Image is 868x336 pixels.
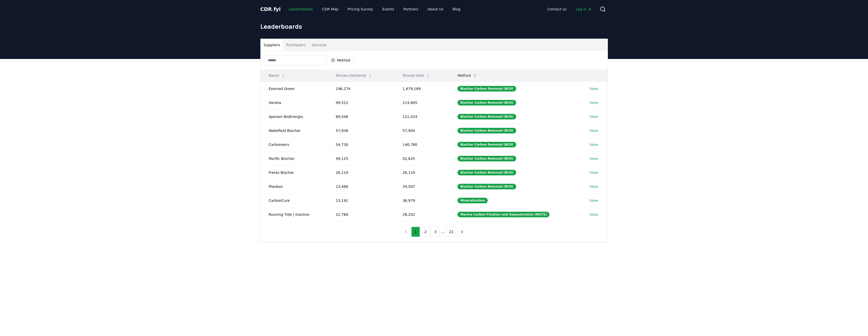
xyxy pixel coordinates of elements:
td: 140,780 [394,138,450,151]
td: 23,488 [328,179,394,193]
td: 121,433 [394,110,450,124]
td: 52,625 [394,151,450,165]
td: 89,548 [328,110,394,124]
button: Services [309,39,330,51]
h1: Leaderboards [260,22,608,30]
td: Freres Biochar [261,165,328,179]
td: Exomad Green [261,82,328,96]
a: Contact us [543,5,571,14]
button: Name [265,70,289,81]
td: 23,191 [328,193,394,207]
td: 26,119 [328,165,394,179]
td: Wakefield Biochar [261,124,328,138]
a: View [590,184,598,189]
td: 26,119 [394,165,450,179]
td: 1,679,189 [394,82,450,96]
a: Events [378,5,398,14]
button: Tonnes Sold [399,70,434,81]
td: 196,274 [328,82,394,96]
td: 54,730 [328,138,394,151]
span: CDR fyi [260,6,281,12]
td: 28,202 [394,207,450,221]
div: Biochar Carbon Removal (BCR) [457,100,516,105]
div: Biochar Carbon Removal (BCR) [457,142,516,147]
a: Log in [572,5,595,14]
nav: Main [543,5,595,14]
div: Biochar Carbon Removal (BCR) [457,156,516,161]
button: Method [328,56,354,64]
a: About Us [423,5,447,14]
nav: Main [285,5,464,14]
a: View [590,198,598,203]
button: Method [453,70,481,81]
button: next page [458,227,466,237]
button: Suppliers [261,39,283,51]
a: Blog [449,5,465,14]
td: CarbonCure [261,193,328,207]
td: Planboo [261,179,328,193]
a: View [590,128,598,133]
a: CDR.fyi [260,6,281,13]
a: Pricing Survey [343,5,377,14]
span: Log in [576,7,591,12]
a: View [590,156,598,161]
td: Carboneers [261,138,328,151]
td: Varaha [261,96,328,110]
a: View [590,114,598,119]
td: 36,979 [394,193,450,207]
a: Partners [399,5,422,14]
a: View [590,100,598,105]
div: Biochar Carbon Removal (BCR) [457,114,516,119]
td: 49,125 [328,151,394,165]
button: 22 [446,227,457,237]
div: Biochar Carbon Removal (BCR) [457,170,516,175]
td: 214,845 [394,96,450,110]
div: Marine Carbon Fixation and Sequestration (MCFS) [457,212,549,217]
a: View [590,212,598,217]
td: Aperam BioEnergia [261,110,328,124]
li: ... [441,229,445,235]
td: 22,780 [328,207,394,221]
span: . [272,6,274,12]
button: 2 [421,227,430,237]
div: Biochar Carbon Removal (BCR) [457,86,516,91]
a: CDR Map [318,5,342,14]
button: Purchasers [283,39,309,51]
button: Tonnes Delivered [332,70,376,81]
td: 57,944 [394,124,450,138]
td: Running Tide | Inactive [261,207,328,221]
div: Mineralization [457,198,488,203]
div: Biochar Carbon Removal (BCR) [457,184,516,189]
td: 34,507 [394,179,450,193]
td: 99,512 [328,96,394,110]
div: Biochar Carbon Removal (BCR) [457,128,516,133]
td: Pacific Biochar [261,151,328,165]
a: View [590,86,598,91]
a: Leaderboards [285,5,317,14]
a: View [590,170,598,175]
button: 3 [431,227,440,237]
td: 57,936 [328,124,394,138]
a: View [590,142,598,147]
button: 1 [411,227,420,237]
